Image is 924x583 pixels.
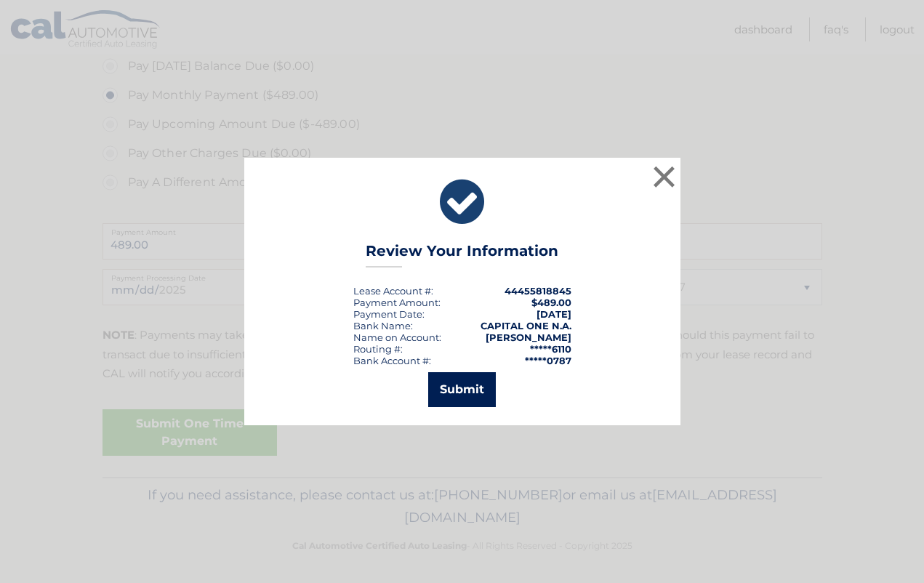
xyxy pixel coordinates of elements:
button: × [650,162,679,191]
strong: [PERSON_NAME] [486,331,571,343]
span: $489.00 [531,297,571,308]
div: : [353,308,425,320]
div: Bank Account #: [353,355,431,366]
strong: 44455818845 [505,285,571,297]
div: Name on Account: [353,331,441,343]
div: Routing #: [353,343,403,355]
div: Lease Account #: [353,285,433,297]
button: Submit [428,372,496,407]
h3: Review Your Information [366,242,558,268]
span: [DATE] [537,308,571,320]
div: Bank Name: [353,320,413,331]
span: Payment Date [353,308,422,320]
strong: CAPITAL ONE N.A. [481,320,571,331]
div: Payment Amount: [353,297,441,308]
